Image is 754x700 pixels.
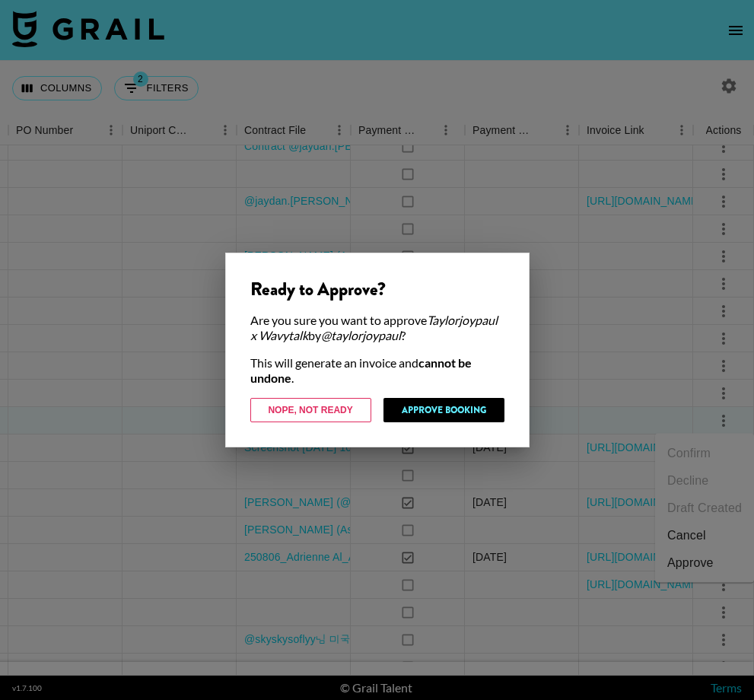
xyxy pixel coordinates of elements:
button: Approve Booking [383,398,504,422]
button: Nope, Not Ready [250,398,371,422]
div: This will generate an invoice and . [250,355,504,386]
em: Taylorjoypaul x Wavytalk [250,313,498,342]
div: Ready to Approve? [250,278,504,301]
strong: cannot be undone [250,355,472,385]
div: Are you sure you want to approve by ? [250,313,504,343]
em: @ taylorjoypaul [321,328,401,342]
